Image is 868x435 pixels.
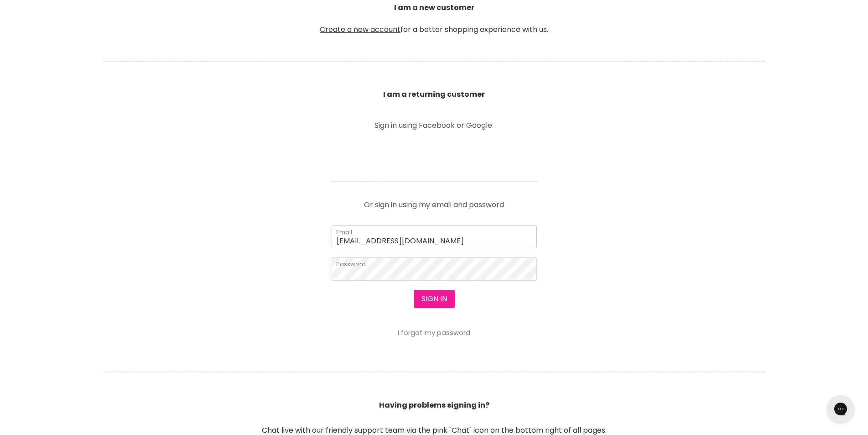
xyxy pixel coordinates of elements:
iframe: Gorgias live chat messenger [822,392,859,426]
button: Sign in [414,290,455,308]
b: I am a returning customer [383,89,485,100]
iframe: Social Login Buttons [332,142,537,167]
p: Sign in using Facebook or Google. [332,122,537,129]
p: Or sign in using my email and password [332,194,537,209]
a: I forgot my password [398,328,470,337]
b: Having problems signing in? [379,400,489,410]
b: I am a new customer [394,2,474,13]
a: Create a new account [320,24,400,35]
